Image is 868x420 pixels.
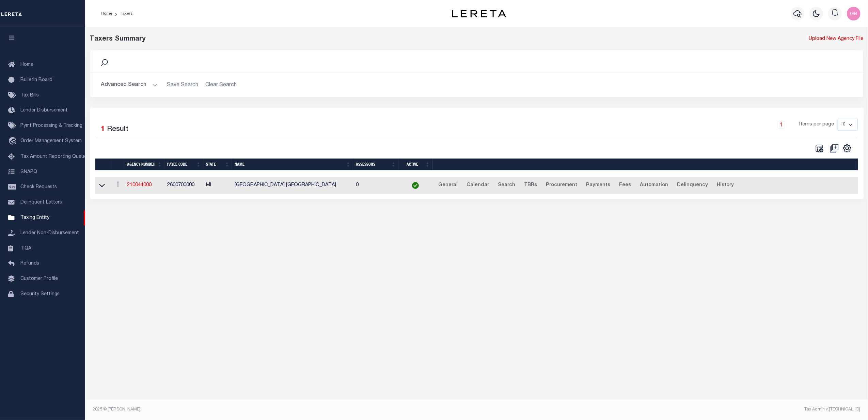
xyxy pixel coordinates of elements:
span: Pymt Processing & Tracking [20,123,82,128]
span: Bulletin Board [20,78,52,82]
a: Delinquency [674,180,711,191]
th: Assessors: activate to sort column ascending [353,159,398,170]
span: Refunds [20,261,39,266]
th: Payee Code: activate to sort column ascending [164,159,203,170]
span: Order Management System [20,139,82,144]
span: Tax Bills [20,93,39,98]
span: Taxing Entity [20,215,49,220]
a: General [435,180,461,191]
span: Check Requests [20,185,57,190]
a: Procurement [543,180,580,191]
i: travel_explore [8,137,19,146]
a: History [714,180,737,191]
th: Agency Number: activate to sort column ascending [124,159,164,170]
td: 2600700000 [164,177,203,194]
img: check-icon-green.svg [412,182,419,189]
a: Payments [583,180,613,191]
span: TIQA [20,246,31,251]
th: State: activate to sort column ascending [203,159,232,170]
td: MI [203,177,232,194]
a: Upload New Agency File [809,35,864,43]
a: TBRs [521,180,540,191]
th: Active: activate to sort column ascending [398,159,432,170]
li: Taxers [112,11,133,17]
a: Search [495,180,518,191]
span: Items per page [800,121,834,129]
a: Fees [616,180,634,191]
span: Customer Profile [20,276,58,281]
span: Security Settings [20,292,60,297]
a: Calendar [463,180,492,191]
a: 210044000 [127,183,152,187]
span: Tax Amount Reporting Queue [20,154,87,159]
span: Lender Disbursement [20,108,68,113]
button: Advanced Search [101,78,158,92]
img: svg+xml;base64,PHN2ZyB4bWxucz0iaHR0cDovL3d3dy53My5vcmcvMjAwMC9zdmciIHBvaW50ZXItZXZlbnRzPSJub25lIi... [847,7,861,20]
span: Delinquent Letters [20,200,62,205]
span: 1 [101,126,105,133]
img: logo-dark.svg [452,10,506,17]
span: Home [20,62,33,67]
a: Home [101,12,112,16]
a: 1 [777,121,785,129]
label: Result [107,124,129,135]
td: 0 [353,177,398,194]
span: Lender Non-Disbursement [20,231,79,236]
th: Name: activate to sort column ascending [232,159,353,170]
a: Automation [637,180,671,191]
div: Taxers Summary [90,34,668,44]
th: &nbsp; [432,159,864,170]
span: SNAPQ [20,169,37,174]
td: [GEOGRAPHIC_DATA] [GEOGRAPHIC_DATA] [232,177,353,194]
